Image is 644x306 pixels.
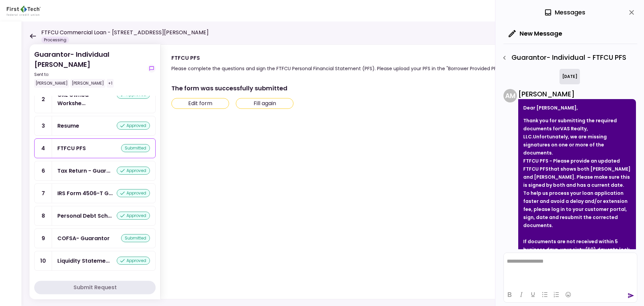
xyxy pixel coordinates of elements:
div: Processing [41,37,69,43]
div: 10 [35,251,52,270]
a: 7IRS Form 4506-T Guarantorapproved [34,183,156,203]
a: 4FTFCU PFSsubmitted [34,138,156,158]
button: show-messages [148,64,156,73]
div: submitted [121,234,150,242]
div: If documents are not received within 5 business days, your sixty (60) day rate lock may be jeopar... [523,237,631,262]
div: Guarantor- Individual [PERSON_NAME] [34,49,145,88]
div: Sent to: [34,72,145,78]
button: send [628,292,634,299]
div: IRS Form 4506-T Guarantor [57,189,113,198]
a: 6Tax Return - Guarantorapproved [34,161,156,181]
div: The form was successfully submitted [171,84,618,93]
button: Submit Request [34,281,156,294]
button: close [626,7,637,18]
a: 8Personal Debt Scheduleapproved [34,206,156,226]
div: CRE Owned Worksheet [57,91,117,107]
div: FTFCU PFS [57,144,86,152]
iframe: Rich Text Area [504,253,637,287]
a: 2CRE Owned Worksheetapproved [34,85,156,113]
button: Bold [504,290,515,299]
div: 2 [35,85,52,113]
div: [PERSON_NAME] [518,89,636,99]
div: approved [117,212,150,220]
a: 9COFSA- Guarantorsubmitted [34,228,156,248]
div: Submit Request [73,283,117,292]
img: Partner icon [7,6,41,16]
button: Bullet list [539,290,550,299]
div: FTFCU PFSPlease complete the questions and sign the FTFCU Personal Financial Statement (PFS). Ple... [160,44,631,299]
button: Emojis [562,290,574,299]
div: approved [117,122,150,130]
div: Liquidity Statements - Guarantor [57,257,110,265]
button: Numbered list [551,290,562,299]
div: FTFCU PFS [171,54,558,62]
div: approved [117,257,150,265]
strong: FTFCU PFS - Please provide an updated FTFCU PFS [523,158,631,188]
strong: VAS Realty, LLC. [523,125,588,140]
div: 8 [35,206,52,225]
a: 3Resumeapproved [34,116,156,136]
div: approved [117,167,150,175]
div: Resume [57,122,79,130]
button: Italic [516,290,527,299]
div: 4 [35,139,52,158]
div: [PERSON_NAME] [70,79,105,88]
div: Tax Return - Guarantor [57,167,110,175]
div: To help us process your loan application faster and avoid a delay and/or extension fee, please lo... [523,189,631,229]
div: COFSA- Guarantor [57,234,110,243]
div: [DATE] [559,69,580,84]
div: submitted [121,144,150,152]
div: Personal Debt Schedule [57,212,112,220]
a: 10Liquidity Statements - Guarantorapproved [34,251,156,271]
div: 7 [35,184,52,203]
div: +1 [107,79,114,88]
p: Dear [PERSON_NAME], [523,104,631,112]
h1: FTFCU Commercial Loan - [STREET_ADDRESS][PERSON_NAME] [41,29,209,37]
div: 3 [35,116,52,135]
div: Guarantor- Individual - FTFCU PFS [499,52,637,63]
div: Please complete the questions and sign the FTFCU Personal Financial Statement (PFS). Please uploa... [171,64,558,73]
button: Fill again [236,98,293,109]
div: 6 [35,161,52,180]
div: 9 [35,229,52,248]
button: New Message [503,25,568,42]
div: [PERSON_NAME] [34,79,69,88]
button: Underline [527,290,539,299]
div: approved [117,189,150,197]
button: Edit form [171,98,229,109]
div: A M [503,89,517,102]
span: that shows both [PERSON_NAME] and [PERSON_NAME]. Please make sure this is signed by both and has ... [523,166,631,188]
div: Thank you for submitting the required documents for Unfortunately, we are missing signatures on o... [523,117,631,157]
div: Messages [544,7,585,17]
